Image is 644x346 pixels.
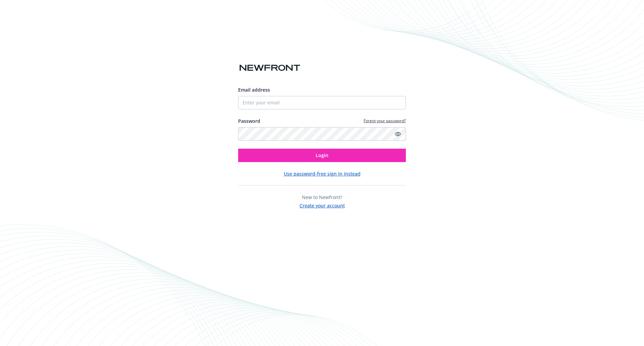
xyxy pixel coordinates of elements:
[238,149,406,162] button: Login
[394,130,402,138] a: Show password
[238,87,270,93] span: Email address
[238,62,302,74] img: Newfront logo
[284,170,361,177] button: Use password-free sign in instead
[364,118,406,123] a: Forgot your password?
[300,201,345,209] button: Create your account
[302,194,342,200] span: New to Newfront?
[238,96,406,109] input: Enter your email
[238,127,406,141] input: Enter your password
[316,152,328,158] span: Login
[238,117,260,125] label: Password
